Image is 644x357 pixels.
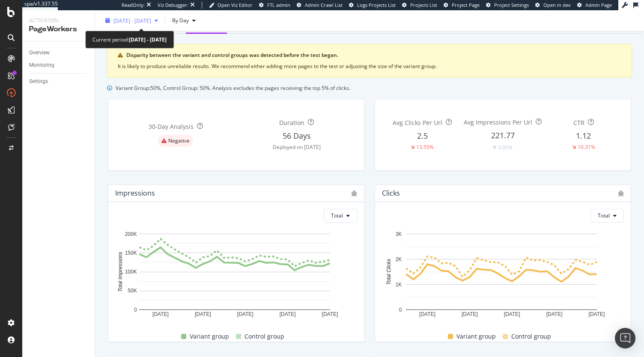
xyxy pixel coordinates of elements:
[462,311,478,317] text: [DATE]
[169,17,189,24] span: By Day
[577,2,612,9] a: Admin Page
[386,259,392,285] text: Total Clicks
[169,14,199,27] button: By Day
[486,2,529,9] a: Project Settings
[410,2,437,8] span: Projects List
[396,256,402,262] text: 2K
[543,2,571,8] span: Open in dev
[618,190,624,196] div: bug
[576,131,591,142] div: 1.12
[357,2,396,8] span: Logs Projects List
[125,269,137,275] text: 100K
[419,311,435,317] text: [DATE]
[126,51,621,59] div: Disparity between the variant and control groups was detected before the test began.
[452,2,480,8] span: Project Page
[417,131,428,142] div: 2.5
[237,311,253,317] text: [DATE]
[29,48,89,57] a: Overview
[125,231,137,237] text: 200K
[29,61,54,70] div: Monitoring
[267,2,290,8] span: FTL admin
[615,328,635,348] div: Open Intercom Messenger
[546,311,563,317] text: [DATE]
[29,77,48,86] div: Settings
[393,119,442,127] div: Avg Clicks Per Url
[493,146,496,149] img: Equal
[118,62,621,70] div: It is likely to produce unreliable results. We recommend either adding more pages to the test or ...
[464,118,532,127] div: Avg Impressions Per Url
[209,2,253,9] a: Open Viz Editor
[29,61,89,70] a: Monitoring
[349,2,396,9] a: Logs Projects List
[107,44,632,77] div: warning banner
[158,2,188,9] div: Viz Debugger:
[128,288,137,294] text: 50K
[195,311,211,317] text: [DATE]
[134,306,137,312] text: 0
[396,281,402,287] text: 1K
[152,311,169,317] text: [DATE]
[297,2,343,9] a: Admin Crawl List
[331,212,343,219] span: Total
[117,252,123,292] text: Total Impressions
[511,331,551,342] span: Control group
[168,138,190,143] span: Negative
[29,17,88,24] div: Activation
[113,17,151,24] span: [DATE] - [DATE]
[273,143,321,151] div: Deployed on [DATE]
[402,2,437,9] a: Projects List
[29,48,50,57] div: Overview
[305,2,343,8] span: Admin Crawl List
[116,84,350,92] span: Variant Group: 50 %, Control Group: 50 %. Analysis excludes the pages receiving the top 5% of cli...
[218,2,253,8] span: Open Viz Editor
[259,2,290,9] a: FTL admin
[280,311,296,317] text: [DATE]
[382,229,621,324] svg: A chart.
[382,189,400,197] div: Clicks
[149,122,194,131] div: 30 -Day Analysis
[573,119,584,127] div: CTR
[122,2,145,9] div: ReadOnly:
[115,229,354,324] svg: A chart.
[129,36,167,43] b: [DATE] - [DATE]
[190,331,229,342] span: Variant group
[322,311,338,317] text: [DATE]
[590,209,624,223] button: Total
[498,144,513,151] div: 4.05%
[578,143,595,151] div: 10.31%
[416,143,434,151] div: 13.55%
[244,331,284,342] span: Control group
[283,131,311,142] div: 56 Days
[535,2,571,9] a: Open in dev
[351,190,357,196] div: bug
[456,331,496,342] span: Variant group
[598,212,610,219] span: Total
[92,35,167,45] div: Current period:
[504,311,520,317] text: [DATE]
[585,2,612,8] span: Admin Page
[29,24,88,34] div: PageWorkers
[125,250,137,256] text: 150K
[494,2,529,8] span: Project Settings
[115,189,155,197] div: Impressions
[102,14,161,27] button: [DATE] - [DATE]
[279,119,304,127] div: Duration
[29,77,89,86] a: Settings
[396,231,402,237] text: 3K
[158,135,193,147] div: danger label
[491,130,515,141] div: 221.77
[444,2,480,9] a: Project Page
[399,306,402,312] text: 0
[589,311,605,317] text: [DATE]
[324,209,357,223] button: Total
